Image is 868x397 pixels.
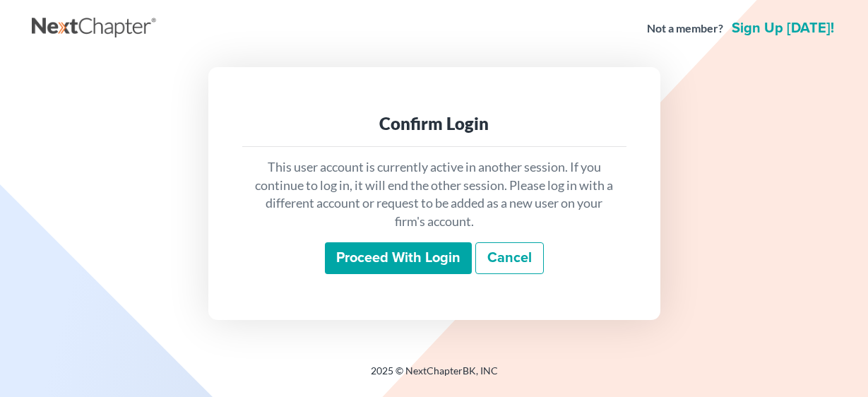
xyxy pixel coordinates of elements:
a: Sign up [DATE]! [729,21,837,35]
input: Proceed with login [325,242,472,275]
a: Cancel [475,242,544,275]
p: This user account is currently active in another session. If you continue to log in, it will end ... [254,158,615,231]
div: 2025 © NextChapterBK, INC [32,364,837,389]
div: Confirm Login [254,112,615,135]
strong: Not a member? [647,20,723,37]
